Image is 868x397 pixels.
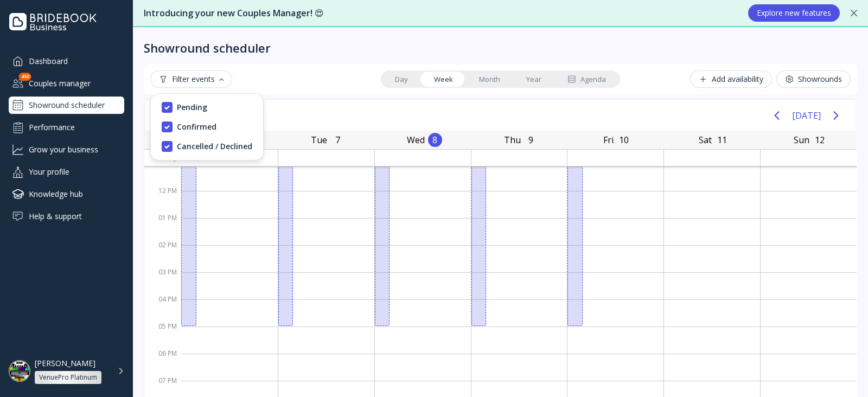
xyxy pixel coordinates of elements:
a: Year [513,72,554,87]
button: Add availability [690,71,772,88]
div: All-day [144,150,181,165]
div: 8 [428,133,442,147]
div: 02 PM [144,239,181,266]
div: 7 [330,133,344,147]
div: Sat [695,132,715,148]
button: [DATE] [792,106,821,125]
div: Fri [600,132,617,148]
div: 06 PM [144,347,181,374]
div: Explore new features [757,9,831,17]
div: Showrounds [785,75,842,84]
div: Availability (test title 12), 09:00 AM - 05:00 PM [471,110,563,326]
a: Dashboard [9,52,124,70]
div: 10 [617,133,631,147]
div: 450 [19,73,31,81]
div: Introducing your new Couples Manager! 😍 [144,7,737,20]
div: Availability (test title 12), 09:00 AM - 05:00 PM [278,110,370,326]
div: 11 AM [144,157,181,184]
div: Availability (test title 12), 09:00 AM - 05:00 PM [181,110,273,326]
iframe: Chat Widget [814,345,868,397]
div: Add availability [699,75,763,84]
a: Your profile [9,163,124,181]
div: 12 [813,133,827,147]
div: Agenda [567,74,606,85]
div: Wed [404,132,428,148]
div: Couples manager [9,74,124,92]
div: Availability (test title 12), 09:00 AM - 05:00 PM [567,110,659,326]
button: Showrounds [776,71,851,88]
div: 05 PM [144,320,181,347]
div: VenuePro Platinum [39,373,97,382]
div: 04 PM [144,293,181,320]
div: [PERSON_NAME] [35,358,95,368]
button: Previous page [766,105,788,126]
a: Performance [9,118,124,136]
div: Confirmed [177,122,216,132]
div: Thu [501,132,524,148]
button: Next page [825,105,847,126]
div: Filter events [159,75,224,84]
img: dpr=2,fit=cover,g=face,w=48,h=48 [9,360,30,382]
div: 01 PM [144,212,181,239]
div: 9 [524,133,538,147]
a: Week [421,72,466,87]
button: Explore new features [748,4,840,22]
a: Day [382,72,421,87]
div: Availability (test title 12), 09:00 AM - 05:00 PM [375,110,467,326]
div: 12 PM [144,184,181,212]
a: Help & support [9,207,124,225]
a: Knowledge hub [9,185,124,203]
div: Cancelled / Declined [177,142,252,151]
a: Month [466,72,513,87]
a: Grow your business [9,140,124,158]
div: Sun [790,132,813,148]
button: Filter events [150,71,232,88]
div: Pending [177,103,207,112]
div: 03 PM [144,266,181,293]
a: Couples manager450 [9,74,124,92]
a: Showround scheduler [9,97,124,114]
div: Showround scheduler [144,40,271,55]
div: Tue [308,132,330,148]
div: 11 [715,133,729,147]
